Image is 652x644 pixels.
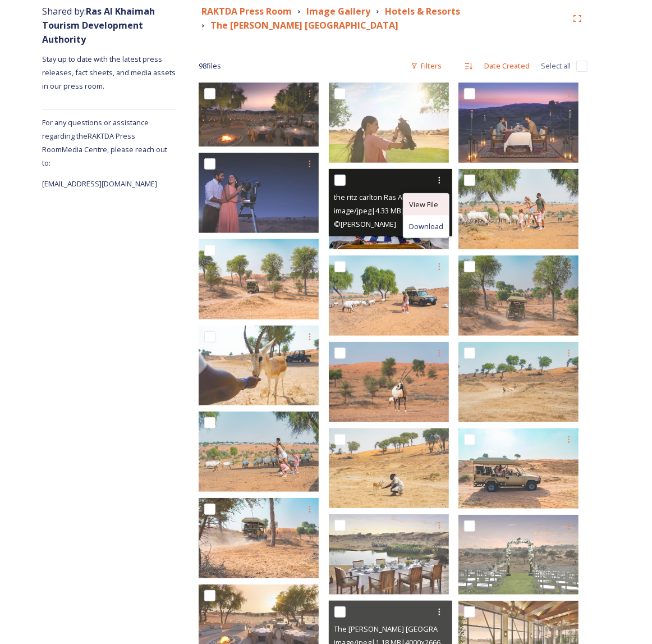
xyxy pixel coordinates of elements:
[334,205,441,216] span: image/jpeg | 4.33 MB | 6495 x 4335
[329,514,449,595] img: The Ritz-Carlton Ras Al Khaimah, Al Wadi Desert.tif
[334,623,607,634] span: The [PERSON_NAME] [GEOGRAPHIC_DATA], [GEOGRAPHIC_DATA] Outdoor Bar.jpg
[479,55,535,77] div: Date Created
[385,5,460,17] strong: Hotels & Resorts
[458,255,578,336] img: Ritz Carlton Ras Al Khaimah Al Wadi -BD Desert Shoot.jpg
[199,325,319,405] img: Ritz Carlton Ras Al Khaimah Al Wadi -BD Desert Shoot.jpg
[334,191,495,202] span: the ritz carlton Ras Al khaimah al wadi desert.jpg
[210,19,398,31] strong: The [PERSON_NAME] [GEOGRAPHIC_DATA]
[458,342,578,422] img: Ritz Carlton Ras Al Khaimah Al Wadi -BD Desert Shoot.jpg
[458,515,578,595] img: The Ritz-Carlton Ras Al Khaimah, Al Wadi Desert.tif
[306,5,370,17] strong: Image Gallery
[199,61,221,71] span: 98 file s
[405,55,447,77] div: Filters
[199,153,319,233] img: The Ritz-Carlton Ras Al Khaimah, Al Wadi Desert.tif
[201,5,292,17] strong: RAKTDA Press Room
[42,5,155,45] span: Shared by:
[334,219,397,229] span: © [PERSON_NAME]
[199,83,319,147] img: The Ritz-Carlton Ras Al Khaimah, Al Wadi Desert RCRAK Kan Zaman.jpg
[42,5,155,45] strong: Ras Al Khaimah Tourism Development Authority
[329,342,449,422] img: Ritz Carlton Ras Al Khaimah Al Wadi -BD Desert Shoot.jpg
[541,61,571,71] span: Select all
[458,428,578,509] img: Ritz Carlton Ras Al Khaimah Al Wadi -BD Desert Shoot.jpg
[458,83,578,163] img: The Ritz-Carlton Ras Al Khaimah, Al Wadi Desert.tif
[42,117,167,168] span: For any questions or assistance regarding the RAKTDA Press Room Media Centre, please reach out to:
[458,169,578,249] img: Ritz Carlton Ras Al Khaimah Al Wadi -BD Desert Shoot.jpg
[329,83,449,163] img: falconry.jpg
[199,412,319,492] img: Ritz Carlton Ras Al Khaimah Al Wadi -BD Desert Shoot.jpg
[199,239,319,319] img: Ritz Carlton Ras Al Khaimah Al Wadi -BD Desert Shoot.jpg
[329,428,449,508] img: Ritz Carlton Ras Al Khaimah Al Wadi -BD Desert Shoot.jpg
[329,255,449,336] img: Ritz Carlton Ras Al Khaimah Al Wadi -BD Desert Shoot.jpg
[42,54,177,91] span: Stay up to date with the latest press releases, fact sheets, and media assets in our press room.
[199,498,319,578] img: Ritz Carlton Ras Al Khaimah Al Wadi -BD Desert Shoot.jpg
[42,179,157,189] span: [EMAIL_ADDRESS][DOMAIN_NAME]
[409,221,443,232] span: Download
[409,199,438,210] span: View File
